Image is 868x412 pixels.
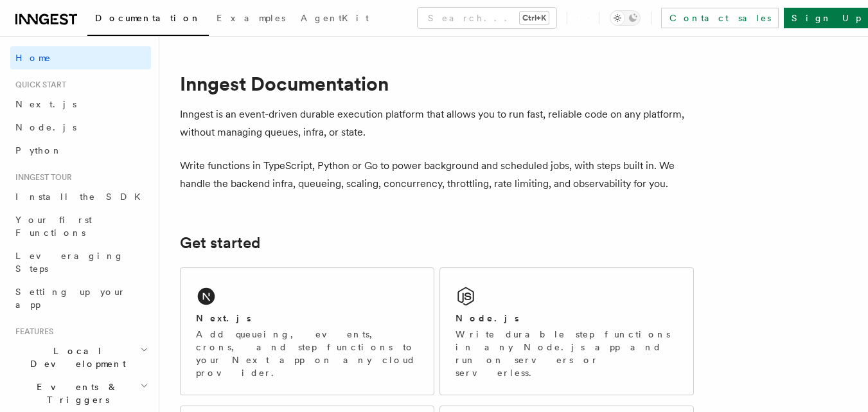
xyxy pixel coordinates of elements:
[10,327,53,337] span: Features
[15,145,62,156] span: Python
[15,99,76,109] span: Next.js
[10,339,151,375] button: Local Development
[10,139,151,162] a: Python
[456,328,678,379] p: Write durable step functions in any Node.js app and run on servers or serverless.
[217,13,285,23] span: Examples
[15,215,92,238] span: Your first Functions
[180,72,694,95] h1: Inngest Documentation
[293,4,376,35] a: AgentKit
[10,381,140,406] span: Events & Triggers
[196,312,251,325] h2: Next.js
[10,280,151,316] a: Setting up your app
[10,93,151,116] a: Next.js
[10,375,151,411] button: Events & Triggers
[418,8,556,28] button: Search...Ctrl+K
[520,12,549,24] kbd: Ctrl+K
[15,251,124,274] span: Leveraging Steps
[180,234,260,252] a: Get started
[10,46,151,69] a: Home
[10,172,72,183] span: Inngest tour
[10,208,151,244] a: Your first Functions
[15,192,148,202] span: Install the SDK
[610,10,641,26] button: Toggle dark mode
[439,267,694,395] a: Node.jsWrite durable step functions in any Node.js app and run on servers or serverless.
[301,13,369,23] span: AgentKit
[10,116,151,139] a: Node.js
[209,4,293,35] a: Examples
[180,157,694,193] p: Write functions in TypeScript, Python or Go to power background and scheduled jobs, with steps bu...
[10,185,151,208] a: Install the SDK
[180,105,694,141] p: Inngest is an event-driven durable execution platform that allows you to run fast, reliable code ...
[180,267,434,395] a: Next.jsAdd queueing, events, crons, and step functions to your Next app on any cloud provider.
[15,51,51,64] span: Home
[661,8,779,28] a: Contact sales
[95,13,201,23] span: Documentation
[15,122,76,132] span: Node.js
[196,328,418,379] p: Add queueing, events, crons, and step functions to your Next app on any cloud provider.
[10,345,140,370] span: Local Development
[10,80,66,90] span: Quick start
[456,312,519,325] h2: Node.js
[87,4,209,36] a: Documentation
[10,244,151,280] a: Leveraging Steps
[15,287,126,310] span: Setting up your app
